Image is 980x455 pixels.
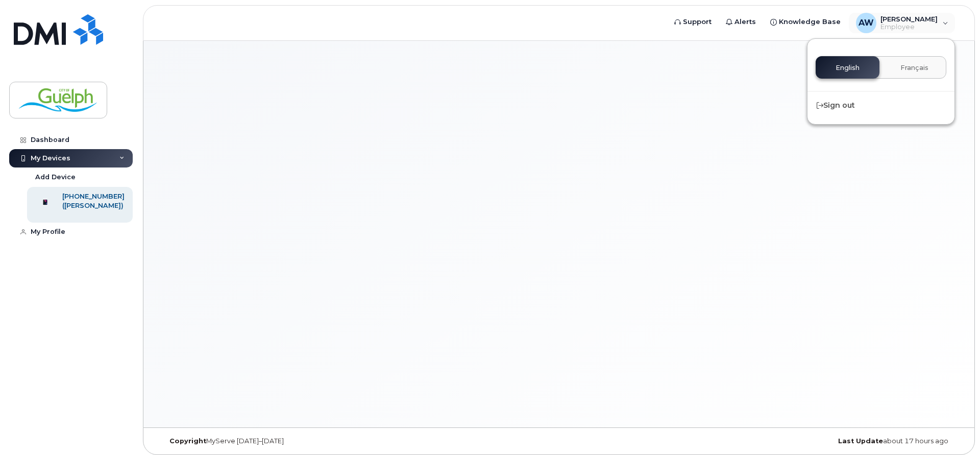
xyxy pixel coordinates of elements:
div: MyServe [DATE]–[DATE] [162,437,427,445]
strong: Last Update [838,437,883,445]
span: Français [900,64,928,72]
strong: Copyright [169,437,206,445]
div: Sign out [807,96,954,115]
div: about 17 hours ago [691,437,956,445]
